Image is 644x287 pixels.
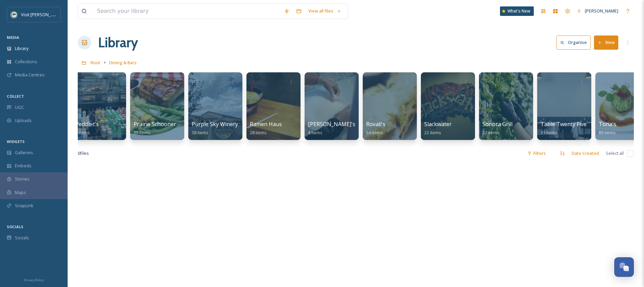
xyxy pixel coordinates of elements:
a: Ramen Haus28 items [250,121,282,136]
span: COLLECT [7,94,24,99]
img: Unknown.png [11,11,18,18]
span: Select all [606,150,624,157]
a: Peddler's6 items [75,121,99,136]
span: Privacy Policy [24,278,44,282]
span: Ramen Haus [250,120,282,128]
span: 22 items [424,129,441,136]
span: SOCIALS [7,224,23,229]
span: Visit [PERSON_NAME] [21,11,64,18]
button: Organise [556,35,591,49]
div: Date Created [568,147,602,160]
a: [PERSON_NAME]'s4 items [308,121,355,136]
button: New [594,35,618,49]
span: 28 items [250,129,267,136]
a: What's New [500,6,534,16]
span: 38 items [192,129,209,136]
span: Media Centres [15,72,45,78]
span: Tona's [599,120,616,128]
span: Purple Sky Winery [192,120,238,128]
span: Socials [15,235,29,241]
button: Open Chat [614,257,634,277]
span: WIDGETS [7,139,25,144]
span: Peddler's [75,120,99,128]
span: Maps [15,189,26,196]
a: Prairie Schooner39 items [134,121,176,136]
span: Rovali's [366,120,385,128]
span: Uploads [15,117,32,124]
span: 0 file s [78,150,89,157]
a: Privacy Policy [24,276,44,284]
span: Prairie Schooner [134,120,176,128]
span: Sonora Grill [482,120,512,128]
span: Dining & Bars [109,59,137,66]
span: 4 items [308,129,323,136]
a: Purple Sky Winery38 items [192,121,238,136]
span: 39 items [134,129,150,136]
a: Tona's89 items [599,121,616,136]
span: Library [15,45,28,52]
span: Embeds [15,163,31,169]
span: 22 items [482,129,499,136]
a: Slackwater22 items [424,121,452,136]
a: Root [91,58,100,67]
a: Table Twenty Five33 items [541,121,587,136]
span: SnapLink [15,202,33,209]
span: 33 items [541,129,557,136]
a: Library [98,32,138,53]
a: Sonora Grill22 items [482,121,512,136]
span: 6 items [75,129,90,136]
span: UGC [15,104,24,111]
span: Root [91,59,100,66]
span: Table Twenty Five [541,120,587,128]
span: [PERSON_NAME]'s [308,120,355,128]
span: Stories [15,176,29,182]
a: Dining & Bars [109,58,137,67]
input: Search your library [94,4,281,19]
span: 89 items [599,129,616,136]
a: [PERSON_NAME] [574,4,622,18]
span: Slackwater [424,120,452,128]
a: View all files [305,4,344,18]
span: MEDIA [7,35,19,40]
span: Collections [15,58,37,65]
div: Filters [524,147,549,160]
span: 54 items [366,129,383,136]
span: [PERSON_NAME] [585,8,618,14]
a: Rovali's54 items [366,121,385,136]
span: Galleries [15,149,33,156]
